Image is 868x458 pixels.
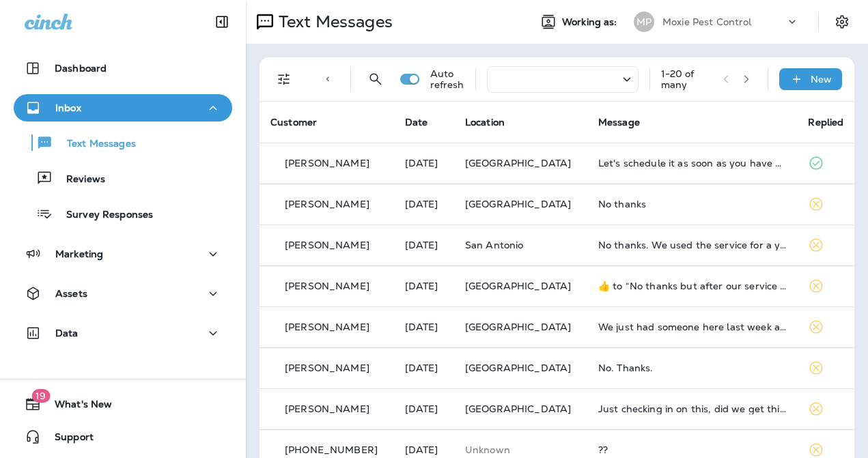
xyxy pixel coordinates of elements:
p: Data [55,328,79,339]
p: Aug 13, 2025 09:11 PM [405,403,443,414]
p: Aug 15, 2025 11:09 AM [405,321,443,332]
button: Filters [270,66,298,93]
p: Aug 15, 2025 03:04 PM [405,158,443,169]
p: Aug 15, 2025 11:15 AM [405,281,443,291]
div: 1 - 20 of many [661,68,712,90]
p: Survey Responses [53,209,153,222]
p: Aug 14, 2025 04:19 PM [405,362,443,373]
div: Just checking in on this, did we get this service? Also having trouble with lots of spiders right... [598,403,787,414]
div: ​👍​ to “ No thanks but after our service last week we are now seeing roaches in the kitchen area ... [598,281,787,291]
p: Text Messages [273,12,393,32]
span: 19 [31,389,50,403]
span: [GEOGRAPHIC_DATA] [465,198,571,210]
button: 19What's New [14,390,232,418]
span: Location [465,116,505,128]
p: [PHONE_NUMBER] [285,444,378,455]
div: No thanks [598,199,787,210]
p: [PERSON_NAME] [285,362,369,373]
button: Support [14,423,232,450]
button: Reviews [14,164,232,192]
p: Auto refresh [430,68,464,90]
p: New [811,74,832,85]
button: Inbox [14,94,232,121]
span: San Antonio [465,239,524,251]
p: Marketing [55,248,103,259]
div: No. Thanks. [598,362,787,373]
button: Search Messages [362,66,389,93]
span: [GEOGRAPHIC_DATA] [465,157,571,169]
button: Survey Responses [14,199,232,228]
p: Dashboard [55,63,107,74]
span: Date [405,116,428,128]
span: [GEOGRAPHIC_DATA] [465,280,571,292]
p: Assets [55,288,87,299]
p: Aug 13, 2025 02:47 PM [405,444,443,455]
p: [PERSON_NAME] [285,281,369,291]
span: [GEOGRAPHIC_DATA] [465,321,571,333]
p: [PERSON_NAME] [285,403,369,414]
button: Dashboard [14,55,232,82]
span: What's New [41,399,112,415]
button: Data [14,319,232,347]
p: Aug 15, 2025 11:42 AM [405,240,443,251]
p: [PERSON_NAME] [285,240,369,251]
p: [PERSON_NAME] [285,199,369,210]
p: This customer does not have a last location and the phone number they messaged is not assigned to... [465,444,576,455]
p: Moxie Pest Control [662,16,752,27]
p: [PERSON_NAME] [285,321,369,332]
p: Text Messages [53,138,136,151]
div: No thanks. We used the service for a year and it was terrible. No impact...what I am doing now is... [598,240,787,251]
button: Marketing [14,240,232,268]
div: MP [634,12,654,32]
span: Support [41,431,94,448]
button: Assets [14,280,232,307]
span: [GEOGRAPHIC_DATA] [465,362,571,374]
span: Replied [808,116,843,128]
button: Collapse Sidebar [203,8,241,35]
p: Inbox [55,102,81,113]
div: ?? [598,444,787,455]
p: Reviews [53,173,105,186]
span: [GEOGRAPHIC_DATA] [465,403,571,415]
p: [PERSON_NAME] [285,158,369,169]
div: We just had someone here last week and have terminated our connection due to moving [598,321,787,332]
button: Settings [830,10,854,34]
span: Customer [270,116,317,128]
div: Let's schedule it as soon as you have availability please [598,158,787,169]
button: Text Messages [14,128,232,157]
p: Aug 15, 2025 12:24 PM [405,199,443,210]
span: Working as: [562,16,620,28]
span: Message [598,116,640,128]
